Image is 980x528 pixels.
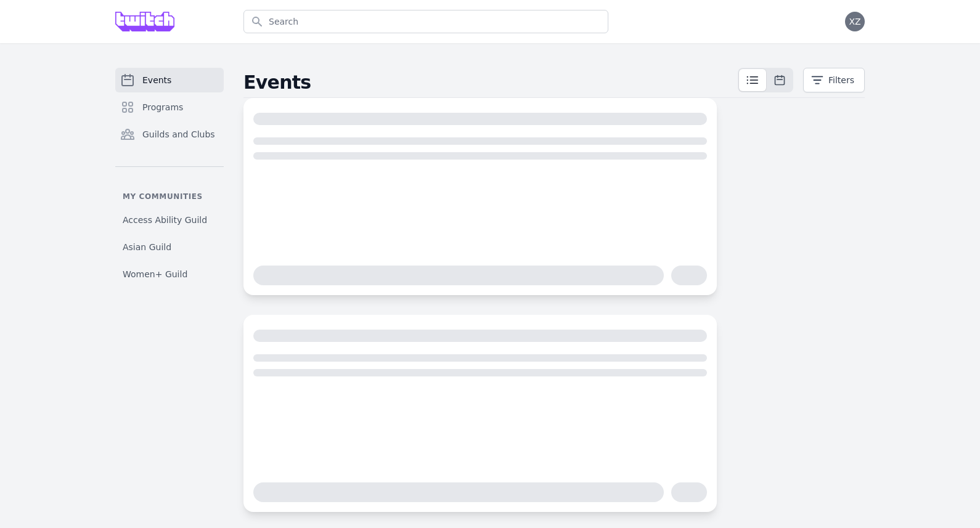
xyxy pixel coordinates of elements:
a: Asian Guild [115,236,224,258]
p: My communities [115,192,224,201]
button: XZ [845,12,865,31]
a: Programs [115,95,224,120]
button: Filters [803,68,865,92]
a: Events [115,68,224,92]
h2: Events [243,71,738,94]
a: Women+ Guild [115,263,224,285]
img: Grove [115,12,174,31]
input: Search [243,10,608,33]
span: Events [142,74,171,86]
a: Guilds and Clubs [115,122,224,147]
span: Programs [142,101,183,113]
span: XZ [849,17,860,26]
span: Asian Guild [123,241,171,253]
span: Access Ability Guild [123,214,207,226]
nav: Sidebar [115,68,224,285]
span: Guilds and Clubs [142,128,215,140]
a: Access Ability Guild [115,209,224,231]
span: Women+ Guild [123,268,187,280]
